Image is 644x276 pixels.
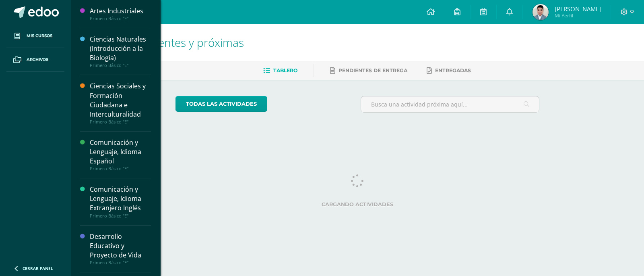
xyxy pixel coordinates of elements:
span: [PERSON_NAME] [555,5,601,13]
div: Primero Básico "E" [90,166,151,171]
input: Busca una actividad próxima aquí... [361,96,539,112]
div: Ciencias Sociales y Formación Ciudadana e Interculturalidad [90,82,151,119]
div: Artes Industriales [90,6,151,16]
a: Comunicación y Lenguaje, Idioma Extranjero InglésPrimero Básico "E" [90,185,151,218]
a: Tablero [263,64,297,77]
div: Primero Básico "E" [90,260,151,266]
a: Pendientes de entrega [330,64,407,77]
a: Archivos [6,48,64,72]
div: Comunicación y Lenguaje, Idioma Español [90,138,151,166]
label: Cargando actividades [175,201,540,207]
a: Mis cursos [6,24,64,48]
span: Tablero [273,67,297,73]
div: Primero Básico "E" [90,119,151,125]
span: Pendientes de entrega [339,67,407,73]
span: Entregadas [435,67,471,73]
div: Comunicación y Lenguaje, Idioma Extranjero Inglés [90,185,151,213]
div: Primero Básico "E" [90,16,151,21]
a: Artes IndustrialesPrimero Básico "E" [90,6,151,21]
img: 802e057e37c2cd8cc9d181c9f5963865.png [533,4,549,20]
a: Entregadas [427,64,471,77]
span: Mis cursos [27,33,52,39]
a: Comunicación y Lenguaje, Idioma EspañolPrimero Básico "E" [90,138,151,171]
a: Ciencias Naturales (Introducción a la Biología)Primero Básico "E" [90,35,151,68]
div: Primero Básico "E" [90,213,151,219]
span: Archivos [27,56,48,63]
div: Ciencias Naturales (Introducción a la Biología) [90,35,151,63]
a: Desarrollo Educativo y Proyecto de VidaPrimero Básico "E" [90,232,151,266]
span: Mi Perfil [555,12,601,19]
span: Actividades recientes y próximas [80,35,244,50]
span: Cerrar panel [23,266,53,271]
a: Ciencias Sociales y Formación Ciudadana e InterculturalidadPrimero Básico "E" [90,82,151,124]
a: todas las Actividades [175,96,267,112]
div: Primero Básico "E" [90,63,151,68]
div: Desarrollo Educativo y Proyecto de Vida [90,232,151,260]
